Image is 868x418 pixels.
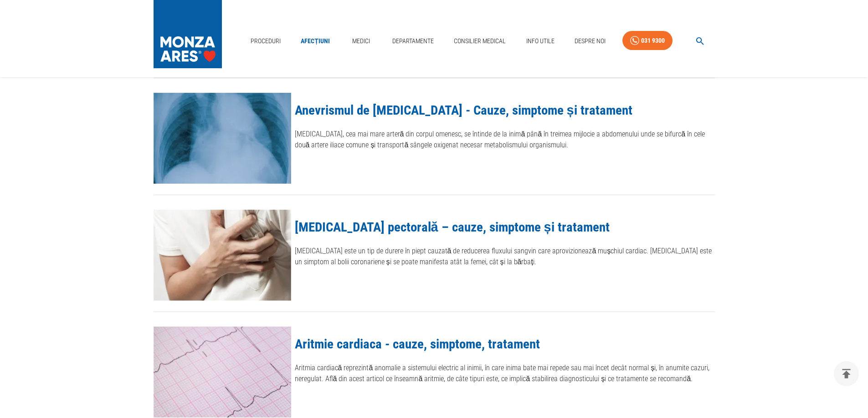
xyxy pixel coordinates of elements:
[295,102,632,118] a: Anevrismul de [MEDICAL_DATA] - Cauze, simptome și tratament
[295,363,715,384] p: Aritmia cardiacă reprezintă anomalie a sistemului electric al inimii, în care inima bate mai repe...
[834,361,859,386] button: delete
[247,32,284,50] a: Proceduri
[295,246,715,267] p: [MEDICAL_DATA] este un tip de durere în piept cauzată de reducerea fluxului sangvin care aprovizi...
[641,35,665,46] div: 031 9300
[154,327,291,418] img: Aritmie cardiaca - cauze, simptome, tratament
[295,336,540,352] a: Aritmie cardiaca - cauze, simptome, tratament
[154,93,291,184] img: Anevrismul de aorta - Cauze, simptome și tratament
[346,32,375,50] a: Medici
[523,32,558,50] a: Info Utile
[450,32,509,50] a: Consilier Medical
[389,32,437,50] a: Departamente
[154,210,291,301] img: Angina pectorală – cauze, simptome și tratament
[295,129,715,151] p: [MEDICAL_DATA], cea mai mare arteră din corpul omenesc, se întinde de la inimă până în treimea mi...
[297,32,334,50] a: Afecțiuni
[571,32,609,50] a: Despre Noi
[295,219,610,235] a: [MEDICAL_DATA] pectorală – cauze, simptome și tratament
[622,31,673,50] a: 031 9300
